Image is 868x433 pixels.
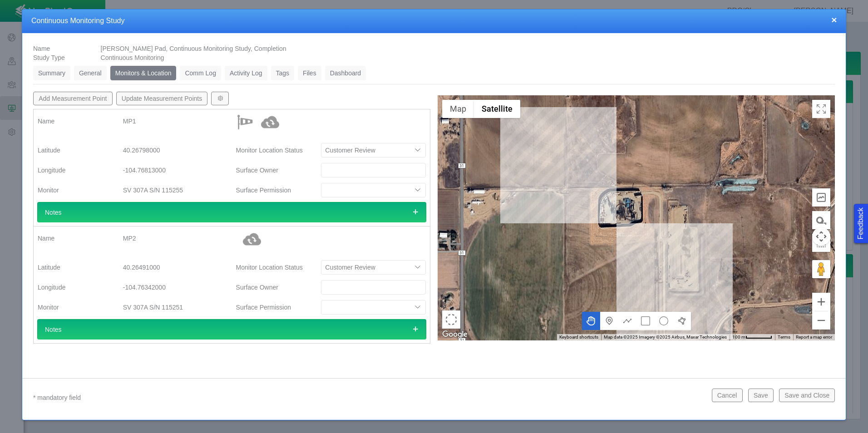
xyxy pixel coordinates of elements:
[30,299,116,315] label: Monitor
[812,311,830,330] button: Zoom out
[778,335,790,340] a: Terms (opens in new tab)
[831,15,837,25] button: close
[101,45,286,52] span: [PERSON_NAME] Pad, Continuous Monitoring Study, Completion
[31,16,837,26] h4: Continuous Monitoring Study
[101,54,164,61] span: Continuous Monitoring
[110,66,177,80] a: Monitors & Location
[37,202,426,222] div: Notes
[582,312,600,330] button: Move the map
[812,227,830,246] button: Map camera controls
[229,279,314,295] label: Surface Owner
[123,142,228,158] div: 40.26798000
[440,329,470,340] img: Google
[812,100,830,118] button: Toggle Fullscreen in browser window
[748,389,774,402] button: Save
[812,188,830,207] button: Elevation
[180,66,221,80] a: Comm Log
[33,92,113,105] button: Add Measurement Point
[229,162,314,178] label: Surface Owner
[261,113,279,131] img: Synced with API
[123,113,228,129] div: MP1
[33,66,70,80] a: Summary
[325,66,366,80] a: Dashboard
[123,230,228,246] div: MP2
[30,230,116,246] label: Name
[440,329,470,340] a: Open this area in Google Maps (opens a new window)
[116,92,208,105] button: Update Measurement Points
[655,312,673,330] button: Draw a circle
[442,310,460,329] button: Select area
[636,312,655,330] button: Draw a rectangle
[673,312,691,330] button: Draw a polygon
[30,279,116,295] label: Longitude
[600,312,618,330] button: Add a marker
[442,100,474,118] button: Show street map
[30,142,116,158] label: Latitude
[229,182,314,198] label: Surface Permission
[812,293,830,311] button: Zoom in
[30,162,116,178] label: Longitude
[236,113,254,131] img: Noise$Image_collection_Noise$Windsock.png
[30,259,116,276] label: Latitude
[229,299,314,315] label: Surface Permission
[732,335,745,340] span: 100 m
[123,162,228,178] div: -104.76813000
[33,54,65,61] span: Study Type
[30,182,116,198] label: Monitor
[123,299,228,315] div: SV 307A S/N 115251
[474,100,520,118] button: Show satellite imagery
[730,334,775,340] button: Map Scale: 100 m per 55 pixels
[229,142,314,158] label: Monitor Location Status
[225,66,267,80] a: Activity Log
[123,182,228,198] div: SV 307A S/N 115255
[604,335,727,340] span: Map data ©2025 Imagery ©2025 Airbus, Maxar Technologies
[712,389,743,402] button: Cancel
[618,312,636,330] button: Draw a multipoint line
[37,319,426,340] div: Notes
[779,389,835,402] button: Save and Close
[33,392,705,403] p: * mandatory field
[271,66,295,80] a: Tags
[123,279,228,295] div: -104.76342000
[243,230,261,248] img: Synced with API
[812,211,830,229] button: Measure
[796,335,832,340] a: Report a map error
[812,234,830,252] button: Measure
[123,259,228,276] div: 40.26491000
[33,45,50,52] span: Name
[559,334,598,340] button: Keyboard shortcuts
[298,66,321,80] a: Files
[229,259,314,276] label: Monitor Location Status
[74,66,107,80] a: General
[30,113,116,129] label: Name
[812,260,830,278] button: Drag Pegman onto the map to open Street View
